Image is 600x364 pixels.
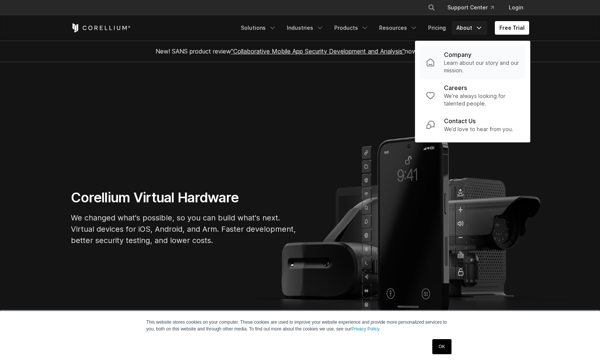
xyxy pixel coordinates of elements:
[452,21,487,35] a: About
[71,23,131,32] a: Corellium Home
[71,189,297,206] h1: Corellium Virtual Hardware
[71,212,297,246] p: We changed what's possible, so you can build what's next. Virtual devices for iOS, Android, and A...
[432,339,452,354] a: OK
[444,50,471,59] p: Company
[444,59,519,74] p: Learn about our story and our mission.
[444,83,467,92] p: Careers
[503,1,529,14] a: Login
[375,21,422,35] a: Resources
[419,1,529,14] div: Navigation Menu
[236,21,281,35] a: Solutions
[330,21,373,35] a: Products
[420,46,525,79] a: Company Learn about our story and our mission.
[424,21,450,35] a: Pricing
[146,319,454,332] p: This website stores cookies on your computer. These cookies are used to improve your website expe...
[444,125,513,133] p: We’d love to hear from you.
[441,1,500,14] a: Support Center
[425,1,438,14] button: Search
[420,112,525,138] a: Contact Us We’d love to hear from you.
[282,21,328,35] a: Industries
[444,92,519,107] p: We're always looking for talented people.
[156,47,444,55] span: New! SANS product review now available.
[444,116,476,125] p: Contact Us
[351,326,380,332] a: Privacy Policy.
[495,21,529,35] a: Free Trial
[236,21,529,35] div: Navigation Menu
[420,79,525,112] a: Careers We're always looking for talented people.
[231,47,405,55] a: "Collaborative Mobile App Security Development and Analysis"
